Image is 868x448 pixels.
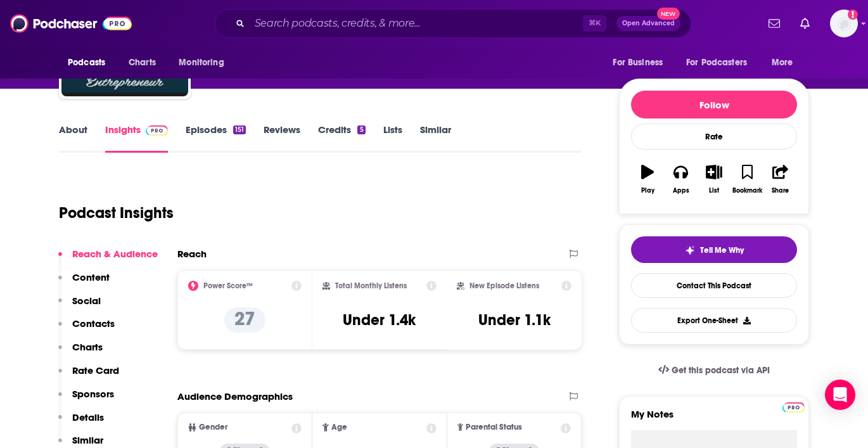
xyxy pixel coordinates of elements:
[622,20,675,27] span: Open Advanced
[59,203,174,222] h1: Podcast Insights
[146,125,168,136] img: Podchaser Pro
[763,13,785,34] a: Show notifications dropdown
[782,400,805,413] a: Pro website
[59,51,122,75] button: open menu
[613,54,663,72] span: For Business
[631,408,797,430] label: My Notes
[68,54,105,72] span: Podcasts
[478,310,551,330] h3: Under 1.1k
[616,16,680,31] button: Open AdvancedNew
[120,51,163,75] a: Charts
[58,411,104,435] button: Details
[331,423,347,432] span: Age
[830,10,858,37] img: User Profile
[631,157,664,202] button: Play
[72,271,110,283] p: Content
[420,124,451,153] a: Similar
[825,380,855,410] div: Open Intercom Messenger
[318,124,365,153] a: Credits5
[335,281,407,290] h2: Total Monthly Listens
[72,295,101,307] p: Social
[772,54,793,72] span: More
[10,11,132,35] img: Podchaser - Follow, Share and Rate Podcasts
[58,388,114,411] button: Sponsors
[466,423,522,432] span: Parental Status
[177,248,207,260] h2: Reach
[732,187,762,195] div: Bookmark
[698,157,731,202] button: List
[664,157,697,202] button: Apps
[58,364,119,388] button: Rate Card
[709,187,719,195] div: List
[233,125,246,134] div: 151
[58,248,158,271] button: Reach & Audience
[685,245,695,255] img: tell me why sparkle
[58,271,110,295] button: Content
[357,125,365,134] div: 5
[583,15,606,32] span: ⌘ K
[678,51,765,75] button: open menu
[383,124,402,153] a: Lists
[830,10,858,37] button: Show profile menu
[58,317,115,341] button: Contacts
[186,124,246,153] a: Episodes151
[631,308,797,333] button: Export One-Sheet
[170,51,240,75] button: open menu
[848,10,858,20] svg: Add a profile image
[686,54,747,72] span: For Podcasters
[657,8,680,20] span: New
[764,157,797,202] button: Share
[672,365,770,376] span: Get this podcast via API
[72,317,115,330] p: Contacts
[250,13,583,34] input: Search podcasts, credits, & more...
[72,388,114,400] p: Sponsors
[631,273,797,298] a: Contact This Podcast
[58,341,103,364] button: Charts
[72,411,104,423] p: Details
[795,13,815,34] a: Show notifications dropdown
[129,54,156,72] span: Charts
[343,310,416,330] h3: Under 1.4k
[264,124,300,153] a: Reviews
[700,245,744,255] span: Tell Me Why
[731,157,763,202] button: Bookmark
[772,187,789,195] div: Share
[72,341,103,353] p: Charts
[224,307,265,333] p: 27
[631,124,797,150] div: Rate
[72,248,158,260] p: Reach & Audience
[631,91,797,118] button: Follow
[604,51,679,75] button: open menu
[469,281,539,290] h2: New Episode Listens
[215,9,691,38] div: Search podcasts, credits, & more...
[199,423,227,432] span: Gender
[72,364,119,376] p: Rate Card
[59,124,87,153] a: About
[105,124,168,153] a: InsightsPodchaser Pro
[203,281,253,290] h2: Power Score™
[673,187,689,195] div: Apps
[58,295,101,318] button: Social
[641,187,654,195] div: Play
[830,10,858,37] span: Logged in as addi44
[648,355,780,386] a: Get this podcast via API
[179,54,224,72] span: Monitoring
[631,236,797,263] button: tell me why sparkleTell Me Why
[177,390,293,402] h2: Audience Demographics
[763,51,809,75] button: open menu
[72,434,103,446] p: Similar
[782,402,805,413] img: Podchaser Pro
